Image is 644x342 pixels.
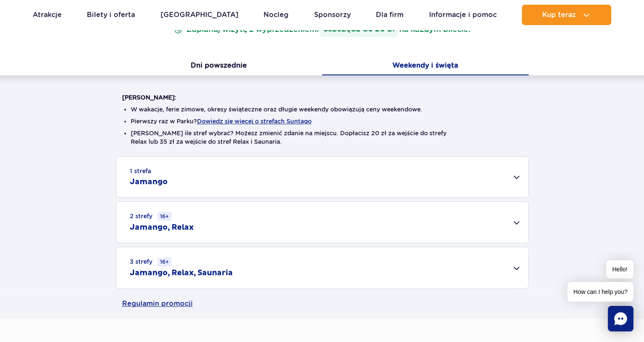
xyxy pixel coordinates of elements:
[130,177,168,187] h2: Jamango
[522,5,611,25] button: Kup teraz
[122,94,176,101] strong: [PERSON_NAME]:
[130,268,233,278] h2: Jamango, Relax, Saunaria
[157,212,172,221] small: 16+
[429,5,497,25] a: Informacje i pomoc
[608,306,633,331] div: Chat
[130,257,172,266] small: 3 strefy
[87,5,135,25] a: Bilety i oferta
[542,11,576,19] span: Kup teraz
[116,57,322,75] button: Dni powszednie
[33,5,62,25] a: Atrakcje
[160,5,238,25] a: [GEOGRAPHIC_DATA]
[197,118,312,125] button: Dowiedz się więcej o strefach Suntago
[606,260,633,279] span: Hello!
[376,5,404,25] a: Dla firm
[567,282,633,302] span: How can I help you?
[122,289,522,319] a: Regulamin promocji
[130,222,194,233] h2: Jamango, Relax
[263,5,289,25] a: Nocleg
[130,167,151,175] small: 1 strefa
[131,117,514,125] li: Pierwszy raz w Parku?
[157,257,172,266] small: 16+
[131,129,514,146] li: [PERSON_NAME] ile stref wybrać? Możesz zmienić zdanie na miejscu. Dopłacisz 20 zł za wejście do s...
[314,5,351,25] a: Sponsorzy
[130,212,172,221] small: 2 strefy
[131,105,514,114] li: W wakacje, ferie zimowe, okresy świąteczne oraz długie weekendy obowiązują ceny weekendowe.
[322,57,529,75] button: Weekendy i święta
